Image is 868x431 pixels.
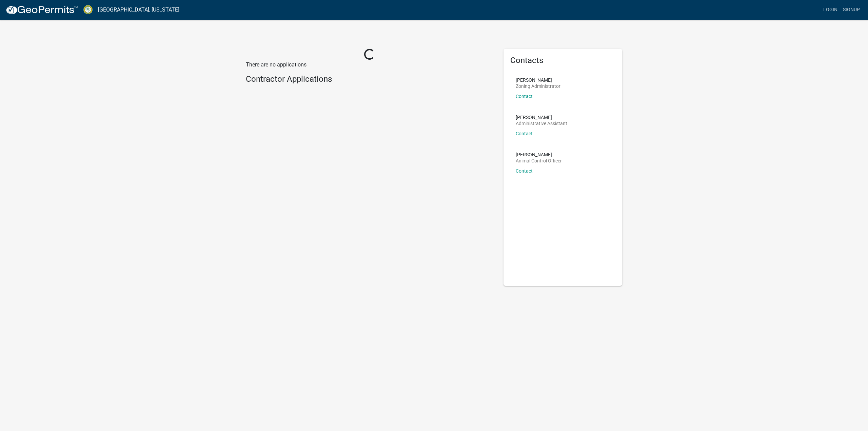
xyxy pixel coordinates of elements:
p: [PERSON_NAME] [516,115,567,120]
p: Animal Control Officer [516,158,562,163]
a: [GEOGRAPHIC_DATA], [US_STATE] [98,4,179,16]
wm-workflow-list-section: Contractor Applications [246,74,493,87]
a: Signup [840,3,863,16]
a: Contact [516,131,533,136]
a: Login [821,3,840,16]
p: Zoning Administrator [516,84,560,89]
p: [PERSON_NAME] [516,78,560,82]
a: Contact [516,94,533,99]
img: Crawford County, Georgia [83,5,93,14]
p: There are no applications [246,61,493,69]
p: Administrative Assistant [516,121,567,126]
h4: Contractor Applications [246,74,493,84]
h5: Contacts [510,56,615,65]
p: [PERSON_NAME] [516,152,562,157]
a: Contact [516,168,533,174]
